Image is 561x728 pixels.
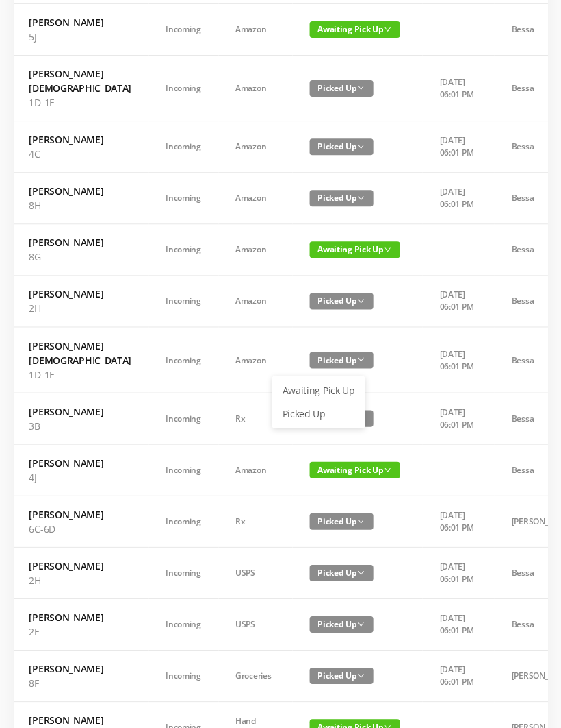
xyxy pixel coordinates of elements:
td: Amazon [218,173,292,224]
p: 2E [29,624,131,638]
td: USPS [218,547,292,598]
td: Incoming [148,650,218,701]
span: Picked Up [309,513,373,529]
span: Picked Up [309,616,373,632]
td: Incoming [148,4,218,56]
i: icon: down [384,246,391,253]
td: Incoming [148,121,218,173]
span: Picked Up [309,293,373,309]
i: icon: down [357,195,364,202]
td: Incoming [148,444,218,496]
p: 2H [29,572,131,587]
td: Amazon [218,444,292,496]
h6: [PERSON_NAME][DEMOGRAPHIC_DATA] [29,66,131,95]
td: [DATE] 06:01 PM [422,598,494,650]
i: icon: down [357,298,364,304]
td: [DATE] 06:01 PM [422,650,494,701]
a: Picked Up [274,402,363,424]
h6: [PERSON_NAME] [29,712,131,727]
h6: [PERSON_NAME] [29,404,131,418]
p: 4J [29,470,131,484]
h6: [PERSON_NAME] [29,15,131,29]
p: 1D-1E [29,95,131,110]
p: 3B [29,418,131,433]
span: Awaiting Pick Up [309,461,400,478]
td: [DATE] 06:01 PM [422,547,494,598]
p: 2H [29,301,131,315]
td: Groceries [218,650,292,701]
h6: [PERSON_NAME] [29,558,131,572]
td: Incoming [148,598,218,650]
i: icon: down [357,620,364,627]
i: icon: down [357,569,364,576]
td: Incoming [148,393,218,444]
h6: [PERSON_NAME][DEMOGRAPHIC_DATA] [29,338,131,367]
h6: [PERSON_NAME] [29,235,131,250]
td: [DATE] 06:01 PM [422,56,494,121]
td: Incoming [148,547,218,598]
i: icon: down [357,143,364,150]
td: Amazon [218,56,292,121]
i: icon: down [357,518,364,524]
h6: [PERSON_NAME] [29,184,131,198]
h6: [PERSON_NAME] [29,507,131,521]
span: Awaiting Pick Up [309,241,400,258]
td: [DATE] 06:01 PM [422,173,494,224]
td: [DATE] 06:01 PM [422,327,494,393]
p: 6C-6D [29,521,131,535]
td: Amazon [218,121,292,173]
p: 8H [29,198,131,213]
td: Amazon [218,276,292,327]
h6: [PERSON_NAME] [29,287,131,301]
td: Rx [218,496,292,547]
td: Incoming [148,276,218,327]
i: icon: down [384,466,391,473]
span: Picked Up [309,564,373,581]
td: USPS [218,598,292,650]
td: [DATE] 06:01 PM [422,496,494,547]
span: Awaiting Pick Up [309,21,400,38]
h6: [PERSON_NAME] [29,661,131,675]
p: 8F [29,675,131,690]
td: [DATE] 06:01 PM [422,276,494,327]
p: 8G [29,250,131,264]
i: icon: down [357,84,364,91]
td: Incoming [148,224,218,276]
p: 5J [29,29,131,44]
td: Amazon [218,327,292,393]
td: Incoming [148,173,218,224]
i: icon: down [384,26,391,33]
td: [DATE] 06:01 PM [422,121,494,173]
span: Picked Up [309,190,373,206]
span: Picked Up [309,352,373,368]
td: Amazon [218,224,292,276]
td: Amazon [218,4,292,56]
h6: [PERSON_NAME] [29,455,131,470]
h6: [PERSON_NAME] [29,132,131,147]
span: Picked Up [309,667,373,683]
p: 4C [29,147,131,161]
td: Rx [218,393,292,444]
i: icon: down [357,672,364,679]
td: Incoming [148,496,218,547]
span: Picked Up [309,138,373,155]
td: Incoming [148,327,218,393]
p: 1D-1E [29,367,131,381]
i: icon: down [357,356,364,363]
h6: [PERSON_NAME] [29,609,131,624]
td: [DATE] 06:01 PM [422,393,494,444]
a: Awaiting Pick Up [274,379,363,401]
td: Incoming [148,56,218,121]
span: Picked Up [309,80,373,97]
